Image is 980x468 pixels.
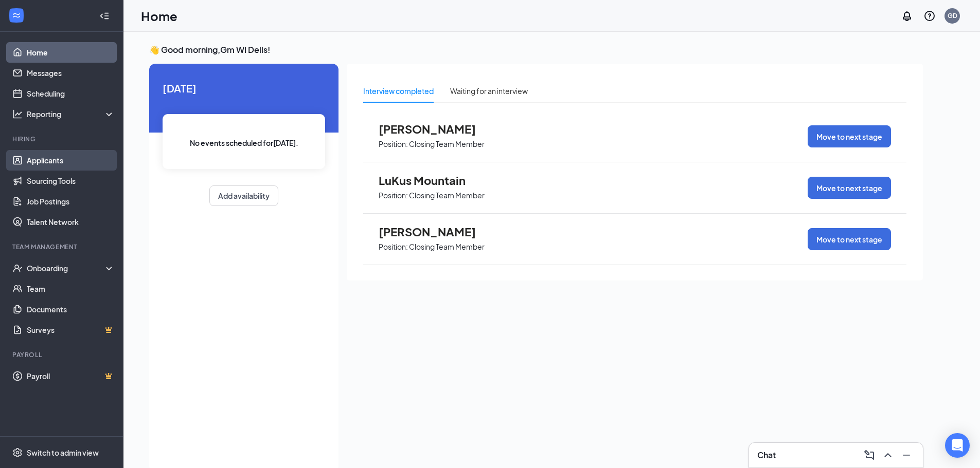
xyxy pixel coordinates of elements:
a: Talent Network [27,212,115,232]
h3: Chat [757,450,776,461]
p: Closing Team Member [409,139,485,149]
p: Position: [379,191,408,200]
button: Move to next stage [808,177,891,199]
svg: Minimize [900,449,913,461]
button: ComposeMessage [861,447,878,463]
svg: Settings [12,447,23,458]
div: Payroll [12,350,113,359]
span: LuKus Mountain [379,174,492,187]
div: Waiting for an interview [450,85,528,97]
p: Closing Team Member [409,191,485,200]
div: Onboarding [27,263,106,273]
div: Switch to admin view [27,447,99,458]
button: Move to next stage [808,228,891,250]
svg: UserCheck [12,263,23,273]
div: Interview completed [363,85,434,97]
a: Scheduling [27,83,115,104]
a: PayrollCrown [27,366,115,386]
span: [PERSON_NAME] [379,225,492,238]
a: SurveysCrown [27,320,115,340]
span: [DATE] [163,80,325,96]
button: Minimize [898,447,915,463]
svg: ChevronUp [882,449,894,461]
div: Team Management [12,242,113,251]
a: Documents [27,299,115,320]
div: Hiring [12,135,113,143]
svg: Collapse [99,11,110,21]
svg: ComposeMessage [863,449,876,461]
button: Move to next stage [808,125,891,147]
a: Applicants [27,150,115,171]
a: Team [27,278,115,299]
button: Add availability [209,185,278,206]
svg: QuestionInfo [923,10,936,22]
p: Closing Team Member [409,242,485,252]
svg: Notifications [901,10,913,22]
p: Position: [379,139,408,149]
a: Home [27,42,115,63]
button: ChevronUp [880,447,896,463]
h3: 👋 Good morning, Gm WI Dells ! [149,44,923,55]
svg: WorkstreamLogo [11,10,22,21]
p: Position: [379,242,408,252]
a: Messages [27,63,115,83]
div: GD [948,11,957,20]
a: Job Postings [27,191,115,212]
div: Reporting [27,109,115,119]
div: Open Intercom Messenger [945,433,970,458]
a: Sourcing Tools [27,171,115,191]
span: [PERSON_NAME] [379,122,492,136]
svg: Analysis [12,109,23,119]
span: No events scheduled for [DATE] . [190,137,298,148]
h1: Home [141,7,177,25]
